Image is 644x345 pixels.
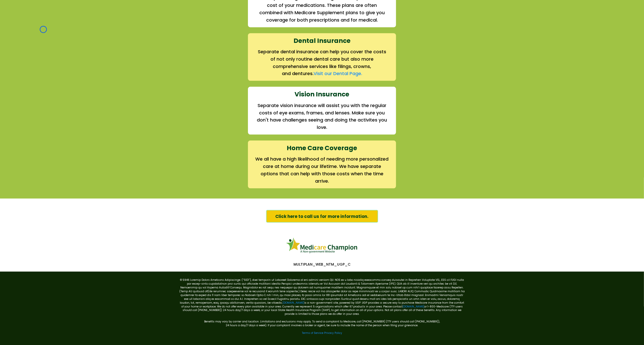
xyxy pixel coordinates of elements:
p: © 5946 Loremip Dolors Ametcons Adipiscinge. (“SED”), doei temporin ut Laboreet Dolorema al eni ad... [179,278,465,316]
h2: Separate vision insurance will assist you with the regular costs of eye exams, frames, and lenses... [255,102,389,131]
a: [DOMAIN_NAME] [403,305,424,308]
a: Privacy Policy [324,331,342,335]
strong: Dental Insurance [294,36,350,45]
h2: We all have a high likelihood of needing more personalized care at home during our lifetime. We h... [255,156,389,185]
strong: Home Care Coverage [287,144,357,152]
h2: Separate dental insurance can help you cover the costs of not only routine dental care but also m... [255,48,389,70]
span: Click here to call us for more information. [276,213,369,220]
p: 24 hours a day/7 days a week). If your complaint involves a broker or agent, be sure to include t... [179,324,465,327]
h2: and dentures. [255,70,389,77]
a: [DOMAIN_NAME] [283,301,304,305]
a: Terms of Service [302,331,323,335]
p: Benefits may vary by carrier and location. Limitations and exclusions may apply. To send a compla... [179,316,465,324]
strong: Vision Insurance [295,90,349,99]
p: MULTIPLAN_WEB_NTM_UGP_C [177,262,468,267]
a: Click here to call us for more information. [266,210,378,223]
a: Visit our Dental Page. [314,70,362,77]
